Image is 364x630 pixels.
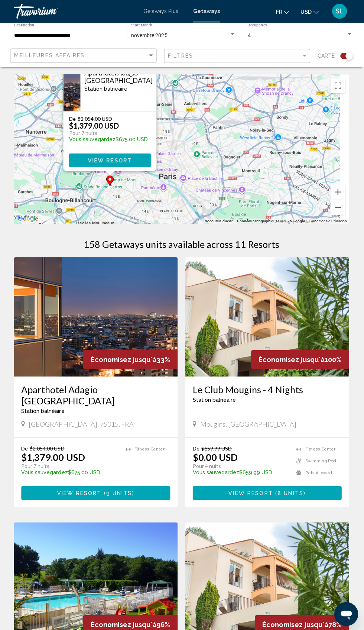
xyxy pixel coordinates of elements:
span: Fitness Center [305,445,335,450]
p: $675.00 USD [70,136,149,142]
span: Données cartographiques ©2025 Google [237,218,305,222]
div: 33% [84,349,178,368]
span: Carte [318,51,335,61]
span: Économisez jusqu'à [259,355,325,362]
p: $675.00 USD [22,468,119,474]
img: Google [17,213,41,223]
span: Pets Allowed [305,469,332,474]
p: $1,379.00 USD [70,122,120,129]
button: View Resort [70,153,152,167]
button: Basculer en plein écran [331,78,345,93]
span: View Resort [88,157,133,163]
p: $0.00 USD [193,450,238,461]
a: Getaways [194,8,220,14]
span: SL [335,7,344,15]
a: Conditions d'utilisation [309,218,347,222]
a: Getaways Plus [144,8,179,14]
button: Filter [165,48,311,64]
span: Station balnéaire [193,396,236,402]
span: USD [300,9,312,15]
p: Pour 7 nuits [70,129,149,136]
span: Économisez jusqu'à [91,355,157,362]
span: [GEOGRAPHIC_DATA], 75015, FRA [30,419,134,427]
span: Économisez jusqu'à [91,619,157,627]
img: 7432E01X.jpg [186,256,349,375]
span: Vous sauvegardez [70,136,116,142]
button: Raccourcis-clavier [204,218,233,223]
a: Aparthotel Adagio [GEOGRAPHIC_DATA] [22,383,171,405]
button: Zoom arrière [331,199,345,214]
span: Swimming Pool [305,457,336,462]
button: Zoom avant [331,184,345,199]
mat-select: Sort by [15,52,155,59]
span: ( ) [273,489,306,495]
a: Travorium [15,4,136,19]
span: 4 [248,32,251,38]
span: Vous sauvegardez [193,468,240,474]
a: Le Club Mougins - 4 Nights [193,383,342,394]
span: 8 units [278,489,304,495]
img: ii_tef1.jpg [64,55,81,111]
span: fr [276,9,282,15]
p: Pour 7 nuits [22,461,119,468]
span: View Resort [229,489,273,495]
span: Meilleures affaires [15,52,85,58]
span: De [22,444,29,450]
span: $659.99 USD [202,444,232,450]
span: novembre 2025 [132,32,168,38]
span: Économisez jusqu'à [263,619,328,627]
img: ii_tef1.jpg [15,256,178,375]
button: Change language [276,6,289,17]
button: View Resort(8 units) [193,485,342,498]
p: Pour 4 nuits [193,461,289,468]
span: Filtres [169,53,194,59]
span: Fitness Center [135,445,165,450]
span: Mougins, [GEOGRAPHIC_DATA] [201,419,297,427]
div: 100% [251,349,349,368]
span: Vous sauvegardez [22,468,69,474]
span: De [70,115,77,122]
span: Station balnéaire [85,86,128,92]
span: De [193,444,200,450]
span: $2,054.00 USD [31,444,65,450]
h1: 158 Getaways units available across 11 Resorts [85,238,280,249]
span: $2,054.00 USD [78,115,113,122]
p: $1,379.00 USD [22,450,86,461]
a: Aparthotel Adagio [GEOGRAPHIC_DATA] [85,69,153,84]
iframe: Bouton de lancement de la fenêtre de messagerie [334,600,358,624]
span: View Resort [58,489,102,495]
span: Station balnéaire [22,407,65,413]
button: User Menu [330,3,349,19]
button: View Resort(9 units) [22,485,171,498]
span: ( ) [103,489,135,495]
span: 9 units [107,489,133,495]
p: $659.99 USD [193,468,289,474]
button: Change currency [300,6,319,17]
a: Ouvrir cette zone dans Google Maps (s'ouvre dans une nouvelle fenêtre) [17,213,41,223]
